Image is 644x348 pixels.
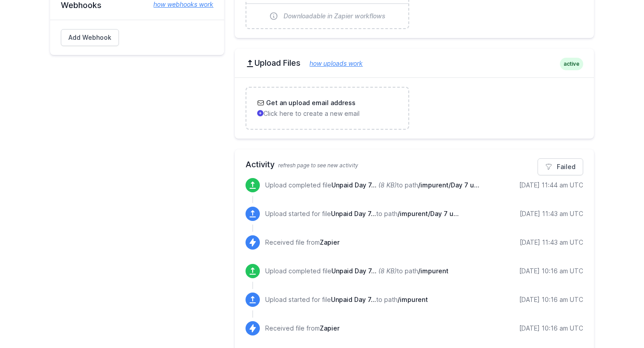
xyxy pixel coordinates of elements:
div: [DATE] 11:43 am UTC [520,209,583,218]
p: Upload completed file to path [265,267,449,276]
i: (8 KB) [378,267,397,275]
div: [DATE] 11:43 am UTC [520,238,583,247]
p: Received file from [265,324,339,333]
div: [DATE] 10:16 am UTC [519,295,583,304]
a: Failed [538,158,583,175]
div: [DATE] 10:16 am UTC [519,324,583,333]
p: Upload started for file to path [265,209,459,218]
span: /impurent [398,296,428,303]
span: Unpaid Day 7 -Sep 3 2025.xlsx [331,267,377,275]
i: (8 KB) [378,181,397,189]
span: Downloadable in Zapier workflows [284,12,386,21]
span: /impurent [418,267,449,275]
div: [DATE] 10:16 am UTC [519,267,583,276]
a: Get an upload email address Click here to create a new email [246,88,408,129]
span: Zapier [320,324,339,332]
span: Zapier [320,238,339,246]
p: Click here to create a new email [257,109,397,118]
span: Unpaid Day 7 -Sep 3 2025.xlsx [331,181,377,189]
p: Upload completed file to path [265,181,479,190]
span: /impurent/Day 7 unpaid/ [418,181,479,189]
span: /impurent/Day 7 unpaid/ [398,210,459,217]
h2: Activity [246,158,583,171]
p: Upload started for file to path [265,295,428,304]
span: Unpaid Day 7 -Sep 3 2025.xlsx [331,296,376,303]
span: refresh page to see new activity [278,162,358,169]
h2: Upload Files [246,58,583,68]
span: Unpaid Day 7 -Sep 3 2025.xlsx [331,210,376,217]
p: Received file from [265,238,339,247]
a: how uploads work [301,59,363,67]
h3: Get an upload email address [264,98,356,107]
span: active [560,58,583,70]
div: [DATE] 11:44 am UTC [519,181,583,190]
a: Add Webhook [61,29,119,46]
